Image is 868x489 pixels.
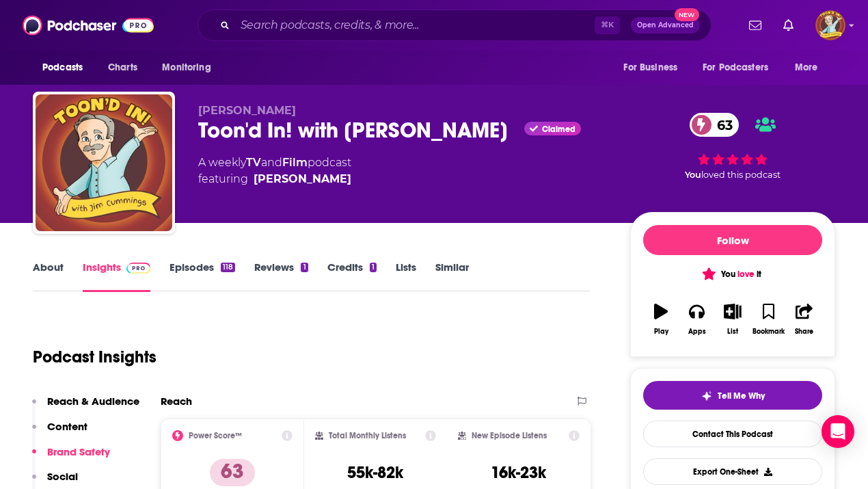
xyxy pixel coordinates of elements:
span: Logged in as JimCummingspod [815,10,845,40]
button: Play [643,295,679,344]
span: featuring [198,171,351,187]
h3: 16k-23k [491,462,546,483]
button: Bookmark [750,295,786,344]
span: You [685,170,701,180]
span: [PERSON_NAME] [198,104,296,117]
img: Podchaser - Follow, Share and Rate Podcasts [23,12,154,38]
span: love [737,269,755,280]
span: and [261,156,282,169]
span: Open Advanced [637,22,694,29]
a: Show notifications dropdown [744,14,767,37]
button: Content [32,420,87,445]
p: 63 [210,459,255,486]
button: tell me why sparkleTell Me Why [643,381,822,410]
h2: Reach [161,395,192,408]
p: Content [47,420,87,433]
a: Reviews1 [254,261,308,292]
span: 63 [703,113,740,137]
button: Follow [643,225,822,255]
a: Jim Cummings [254,171,351,187]
span: Claimed [542,126,575,133]
span: More [795,58,818,77]
div: Play [654,328,668,336]
div: Bookmark [752,328,785,336]
button: open menu [152,55,228,81]
span: loved this podcast [701,170,781,180]
a: Credits1 [327,261,377,292]
div: Open Intercom Messenger [822,415,854,448]
button: Apps [679,295,714,344]
span: For Podcasters [703,58,768,77]
a: Show notifications dropdown [778,14,799,37]
button: You love it [643,261,822,287]
img: Podchaser Pro [126,263,150,274]
input: Search podcasts, credits, & more... [235,14,595,36]
button: Export One-Sheet [643,458,822,485]
button: open menu [614,55,694,81]
button: Brand Safety [32,445,110,471]
a: Lists [396,261,416,292]
div: Share [795,328,813,336]
a: Episodes118 [169,261,235,292]
img: User Profile [815,10,845,40]
button: Reach & Audience [32,395,139,420]
button: Share [787,295,822,344]
p: Reach & Audience [47,395,139,408]
button: open menu [785,55,835,81]
div: Apps [688,328,706,336]
a: Similar [435,261,469,292]
span: Charts [108,58,137,77]
a: Contact This Podcast [643,421,822,447]
div: 63Youloved this podcast [630,104,835,189]
img: tell me why sparkle [701,391,712,401]
span: For Business [623,58,677,77]
a: About [33,261,64,292]
div: 1 [370,263,377,272]
a: InsightsPodchaser Pro [83,261,150,292]
h2: Total Monthly Listens [329,431,406,440]
span: Monitoring [162,58,211,77]
span: New [675,8,699,21]
span: Tell Me Why [718,391,765,401]
div: 118 [221,263,235,272]
h2: New Episode Listens [472,431,547,440]
button: Open AdvancedNew [631,17,700,34]
a: Film [282,156,308,169]
h2: Power Score™ [189,431,242,440]
img: Toon'd In! with Jim Cummings [36,94,172,231]
div: List [727,328,738,336]
h1: Podcast Insights [33,347,157,367]
span: ⌘ K [595,16,620,34]
a: TV [246,156,261,169]
span: You it [704,269,761,280]
p: Social [47,470,78,483]
button: open menu [694,55,788,81]
span: Podcasts [42,58,83,77]
h3: 55k-82k [347,462,403,483]
div: A weekly podcast [198,155,351,187]
div: Search podcasts, credits, & more... [198,10,711,41]
a: 63 [690,113,740,137]
div: 1 [301,263,308,272]
button: open menu [33,55,100,81]
a: Charts [99,55,146,81]
p: Brand Safety [47,445,110,458]
button: Show profile menu [815,10,845,40]
button: List [715,295,750,344]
